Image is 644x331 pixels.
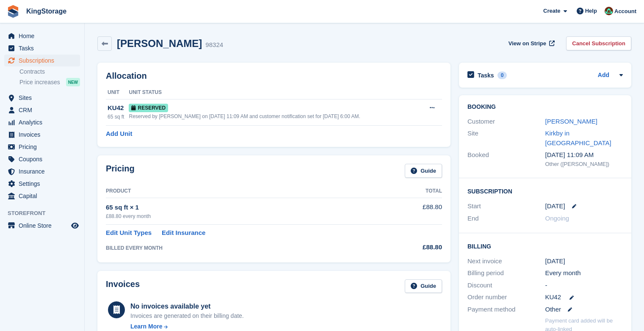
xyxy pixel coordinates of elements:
div: Site [467,129,545,148]
div: KU42 [108,103,129,113]
a: menu [4,116,80,128]
a: Cancel Subscription [566,36,631,50]
div: NEW [66,78,80,86]
h2: Subscription [467,187,623,195]
span: Settings [19,178,69,190]
time: 2025-08-31 23:00:00 UTC [545,201,565,211]
td: £88.80 [387,198,442,224]
span: Capital [19,190,69,202]
div: 98324 [205,40,223,50]
h2: [PERSON_NAME] [117,38,202,49]
div: 65 sq ft [108,113,129,121]
div: 65 sq ft × 1 [106,203,387,212]
th: Total [387,185,442,198]
span: Online Store [19,220,69,232]
div: Invoices are generated on their billing date. [130,312,244,320]
span: KU42 [545,292,561,302]
div: £88.80 every month [106,212,387,220]
div: Customer [467,117,545,127]
a: Price increases NEW [19,77,80,87]
a: menu [4,55,80,66]
span: View on Stripe [509,39,546,48]
div: Payment method [467,305,545,314]
a: menu [4,42,80,54]
a: menu [4,30,80,42]
th: Product [106,185,387,198]
a: menu [4,153,80,165]
a: KingStorage [23,4,70,18]
div: Other ([PERSON_NAME]) [545,160,623,168]
span: Sites [19,92,69,104]
div: Discount [467,281,545,290]
div: [DATE] [545,257,623,266]
div: No invoices available yet [130,301,244,312]
h2: Allocation [106,71,442,81]
th: Unit [106,86,129,99]
span: Help [585,7,597,15]
span: Price increases [19,78,60,86]
div: Next invoice [467,257,545,266]
div: [DATE] 11:09 AM [545,150,623,160]
div: Start [467,201,545,211]
span: Pricing [19,141,69,153]
div: BILLED EVERY MONTH [106,244,387,252]
a: menu [4,92,80,104]
a: menu [4,104,80,116]
span: Create [543,7,560,15]
a: Edit Unit Types [106,228,152,238]
th: Unit Status [129,86,420,99]
h2: Billing [467,242,623,250]
a: menu [4,190,80,202]
div: Every month [545,268,623,278]
div: Booked [467,150,545,168]
span: Storefront [8,209,84,218]
a: Kirkby in [GEOGRAPHIC_DATA] [545,130,611,146]
a: Guide [405,164,442,178]
img: stora-icon-8386f47178a22dfd0bd8f6a31ec36ba5ce8667c1dd55bd0f319d3a0aa187defe.svg [7,5,19,18]
img: John King [605,7,613,15]
h2: Tasks [478,72,494,79]
h2: Invoices [106,279,140,293]
div: Order number [467,292,545,302]
span: Analytics [19,116,69,128]
a: Add [598,71,609,80]
div: - [545,281,623,290]
span: Tasks [19,42,69,54]
a: menu [4,178,80,190]
span: Ongoing [545,215,569,222]
a: [PERSON_NAME] [545,118,597,125]
div: Other [545,305,623,314]
span: CRM [19,104,69,116]
h2: Booking [467,104,623,110]
a: Contracts [19,68,80,76]
a: View on Stripe [505,36,556,50]
a: menu [4,220,80,232]
a: menu [4,141,80,153]
a: Edit Insurance [162,228,205,238]
span: Subscriptions [19,55,69,66]
span: Home [19,30,69,42]
a: menu [4,129,80,141]
div: 0 [498,72,507,79]
span: Coupons [19,153,69,165]
h2: Pricing [106,164,135,178]
span: Reserved [129,104,168,112]
span: Insurance [19,165,69,177]
div: Learn More [130,322,162,331]
a: Add Unit [106,129,132,139]
div: £88.80 [387,243,442,252]
a: Guide [405,279,442,293]
span: Account [614,7,636,16]
div: Billing period [467,268,545,278]
a: Preview store [70,221,80,231]
a: Learn More [130,322,244,331]
a: menu [4,165,80,177]
div: Reserved by [PERSON_NAME] on [DATE] 11:09 AM and customer notification set for [DATE] 6:00 AM. [129,113,420,120]
div: End [467,214,545,223]
span: Invoices [19,129,69,141]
